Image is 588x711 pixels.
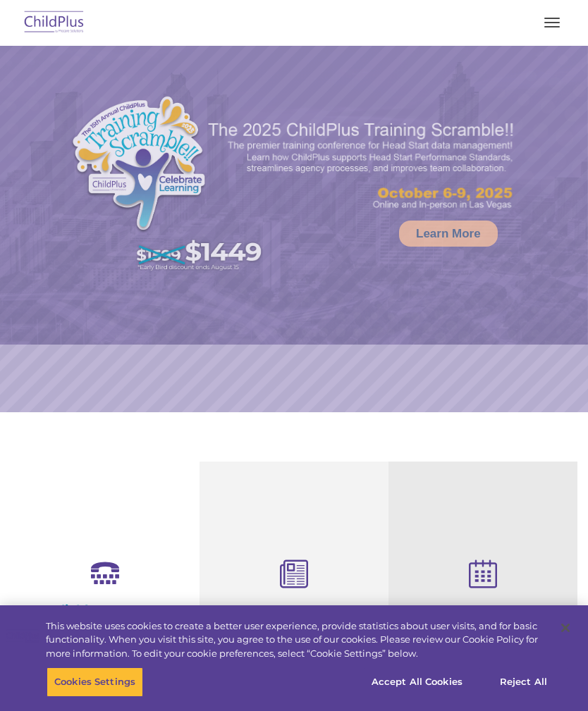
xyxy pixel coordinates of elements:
button: Accept All Cookies [364,667,470,697]
button: Cookies Settings [47,667,143,697]
button: Close [550,612,581,643]
button: Reject All [479,667,568,697]
div: This website uses cookies to create a better user experience, provide statistics about user visit... [46,619,547,661]
h4: Reliable Customer Support [21,602,189,633]
img: ChildPlus by Procare Solutions [21,6,87,39]
a: Learn More [399,221,498,247]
